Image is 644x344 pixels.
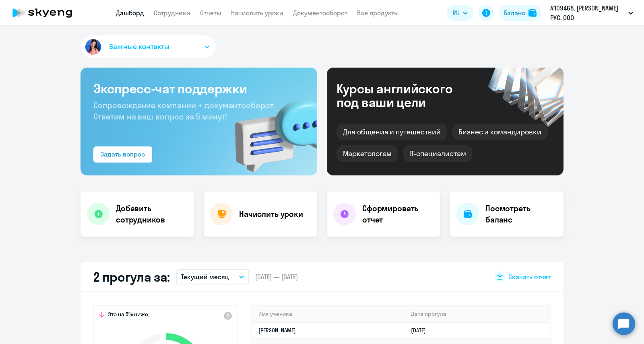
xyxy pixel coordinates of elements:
[154,9,190,17] a: Сотрудники
[336,124,447,140] div: Для общения и путешествий
[101,149,145,159] div: Задать вопрос
[93,100,275,122] span: Сопровождение компании + документооборот. Ответим на ваш вопрос за 5 минут!
[93,80,304,97] h3: Экспресс-чат поддержки
[336,82,474,109] div: Курсы английского под ваши цели
[80,35,216,58] button: Важные контакты
[176,269,249,284] button: Текущий месяц
[93,146,152,163] button: Задать вопрос
[181,272,229,282] p: Текущий месяц
[405,306,550,322] th: Дата прогула
[528,9,537,17] img: balance
[116,9,144,17] a: Дашборд
[452,8,460,18] span: RU
[252,306,405,322] th: Имя ученика
[403,145,472,162] div: IT-специалистам
[504,8,525,18] div: Баланс
[84,37,103,56] img: avatar
[293,9,347,17] a: Документооборот
[452,124,548,140] div: Бизнес и командировки
[447,5,473,21] button: RU
[508,272,551,281] span: Скачать отчет
[200,9,221,17] a: Отчеты
[109,41,169,52] span: Важные контакты
[239,208,303,220] h4: Начислить уроки
[231,9,283,17] a: Начислить уроки
[362,203,434,225] h4: Сформировать отчет
[550,3,625,23] p: #109468, [PERSON_NAME] РУС, ООО
[411,327,432,334] a: [DATE]
[108,311,149,320] span: Это на 5% ниже,
[258,327,296,334] a: [PERSON_NAME]
[116,203,188,225] h4: Добавить сотрудников
[223,85,317,175] img: bg-img
[93,269,170,285] h2: 2 прогула за:
[357,9,399,17] a: Все продукты
[499,5,541,21] button: Балансbalance
[485,203,557,225] h4: Посмотреть баланс
[546,3,637,23] button: #109468, [PERSON_NAME] РУС, ООО
[336,145,398,162] div: Маркетологам
[255,272,298,281] span: [DATE] — [DATE]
